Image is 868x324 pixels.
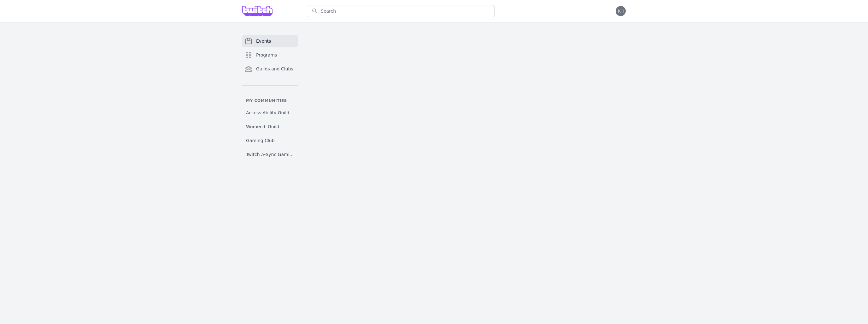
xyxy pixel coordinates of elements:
span: Access Ability Guild [246,110,289,116]
button: KH [616,6,626,16]
a: Twitch A-Sync Gaming (TAG) Club [242,149,298,160]
span: Programs [256,52,277,58]
a: Gaming Club [242,135,298,146]
a: Programs [242,49,298,61]
span: Women+ Guild [246,123,279,130]
nav: Sidebar [242,35,298,160]
span: KH [618,9,624,13]
span: Guilds and Clubs [256,66,293,72]
a: Women+ Guild [242,121,298,132]
p: My communities [242,98,298,103]
span: Twitch A-Sync Gaming (TAG) Club [246,151,294,158]
input: Search [308,5,495,17]
span: Gaming Club [246,137,275,144]
a: Guilds and Clubs [242,63,298,75]
img: Grove [242,6,273,16]
a: Access Ability Guild [242,107,298,118]
a: Events [242,35,298,47]
span: Events [256,38,271,44]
